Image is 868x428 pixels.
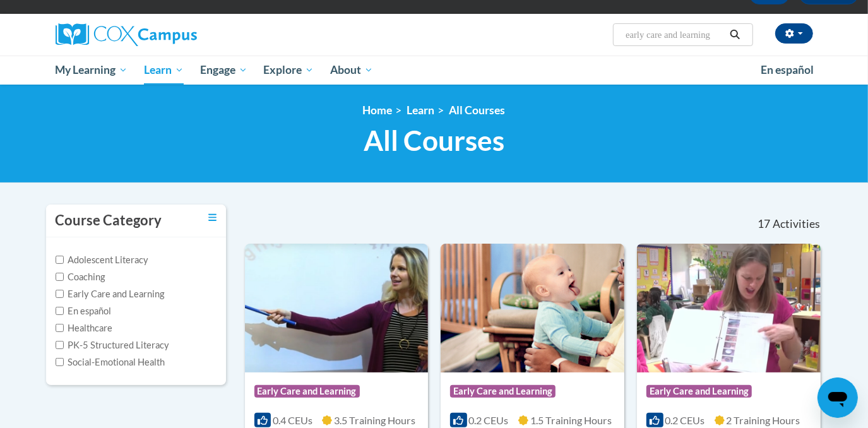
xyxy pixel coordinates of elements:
[56,256,64,264] input: Checkbox for Options
[136,56,192,85] a: Learn
[727,414,800,426] span: 2 Training Hours
[37,56,832,85] div: Main menu
[47,56,136,85] a: My Learning
[56,355,165,369] label: Social-Emotional Health
[56,211,162,230] h3: Course Category
[255,56,322,85] a: Explore
[56,287,165,301] label: Early Care and Learning
[56,358,64,366] input: Checkbox for Options
[646,385,752,398] span: Early Care and Learning
[775,23,813,44] button: Account Settings
[758,217,770,231] span: 17
[364,124,504,157] span: All Courses
[192,56,256,85] a: Engage
[56,273,64,281] input: Checkbox for Options
[56,304,112,318] label: En español
[56,321,113,335] label: Healthcare
[56,338,170,352] label: PK-5 Structured Literacy
[56,23,295,46] a: Cox Campus
[363,104,393,117] a: Home
[55,62,128,78] span: My Learning
[469,414,509,426] span: 0.2 CEUs
[208,211,217,225] a: Toggle collapse
[56,324,64,332] input: Checkbox for Options
[753,57,823,83] a: En español
[407,104,435,117] a: Learn
[56,307,64,315] input: Checkbox for Options
[761,63,814,76] span: En español
[773,217,820,231] span: Activities
[817,377,858,418] iframe: Button to launch messaging window
[56,23,197,46] img: Cox Campus
[624,27,725,42] input: Search Courses
[273,414,312,426] span: 0.4 CEUs
[665,414,705,426] span: 0.2 CEUs
[449,104,506,117] a: All Courses
[322,56,381,85] a: About
[637,244,821,372] img: Course Logo
[330,62,373,78] span: About
[254,385,360,398] span: Early Care and Learning
[245,244,429,372] img: Course Logo
[56,253,149,267] label: Adolescent Literacy
[530,414,612,426] span: 1.5 Training Hours
[56,290,64,298] input: Checkbox for Options
[334,414,415,426] span: 3.5 Training Hours
[725,27,744,42] button: Search
[200,62,247,78] span: Engage
[263,62,314,78] span: Explore
[144,62,184,78] span: Learn
[56,270,105,284] label: Coaching
[56,341,64,349] input: Checkbox for Options
[450,385,556,398] span: Early Care and Learning
[441,244,624,372] img: Course Logo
